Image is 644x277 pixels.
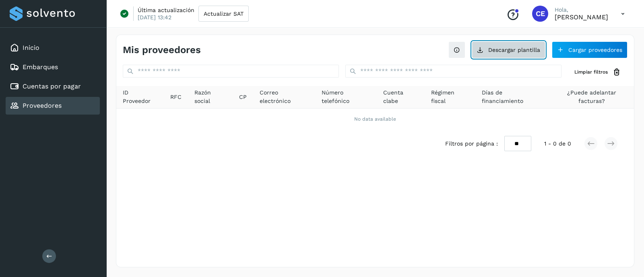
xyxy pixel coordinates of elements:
p: Hola, [555,6,608,13]
span: Limpiar filtros [574,68,608,76]
span: CP [239,93,247,101]
span: RFC [170,93,182,101]
span: Régimen fiscal [431,88,469,105]
a: Inicio [23,44,39,51]
span: Filtros por página : [445,140,498,148]
span: Razón social [194,88,227,105]
span: Número telefónico [322,88,370,105]
span: ID Proveedor [123,88,157,105]
h4: Mis proveedores [123,44,201,56]
span: Días de financiamiento [482,88,543,105]
p: Última actualización [138,6,194,14]
span: 1 - 0 de 0 [544,140,571,148]
div: Cuentas por pagar [6,78,100,95]
button: Cargar proveedores [552,41,627,58]
a: Cuentas por pagar [23,82,81,90]
td: No data available [116,109,634,129]
span: Actualizar SAT [204,11,244,16]
button: Actualizar SAT [198,6,249,22]
span: ¿Puede adelantar facturas? [556,88,627,105]
p: Claudia Elena García Valentin [555,13,608,21]
div: Inicio [6,39,100,57]
a: Proveedores [23,102,62,109]
div: Proveedores [6,97,100,115]
span: Cuenta clabe [383,88,418,105]
div: Embarques [6,58,100,76]
a: Embarques [23,63,58,71]
p: [DATE] 13:42 [138,14,171,21]
button: Descargar plantilla [472,41,545,58]
span: Correo electrónico [260,88,309,105]
button: Limpiar filtros [568,65,627,80]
